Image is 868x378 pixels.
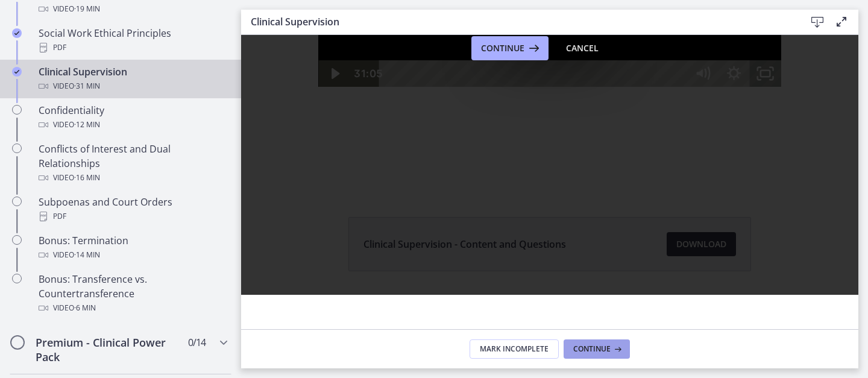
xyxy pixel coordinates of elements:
div: Video [39,171,227,185]
div: Playbar [149,308,438,335]
h3: Clinical Supervision [251,14,786,29]
span: · 14 min [74,248,100,262]
span: · 6 min [74,301,96,315]
button: Continue [564,339,630,359]
div: Clinical Supervision [39,65,227,93]
div: Bonus: Termination [39,233,227,262]
button: Mark Incomplete [470,339,559,359]
button: Continue [471,36,549,60]
div: Video [39,248,227,262]
div: Social Work Ethical Principles [39,26,227,55]
span: Continue [573,344,611,354]
button: Cancel [556,36,608,60]
span: 0 / 14 [188,335,206,350]
button: Show settings menu [477,308,509,335]
div: Cancel [566,41,599,55]
button: Mute [446,308,477,335]
div: Bonus: Transference vs. Countertransference [39,272,227,315]
span: · 19 min [74,2,100,16]
div: Video [39,118,227,132]
span: · 12 min [74,118,100,132]
i: Completed [12,28,22,38]
button: Play Video [77,308,108,335]
span: · 16 min [74,171,100,185]
span: · 31 min [74,79,100,93]
button: Unfullscreen [509,308,540,335]
i: Completed [12,67,22,77]
h2: Premium - Clinical Power Pack [36,335,183,364]
div: Video [39,301,227,315]
span: Continue [481,41,524,55]
span: Mark Incomplete [480,344,549,354]
div: Video [39,2,227,16]
div: Subpoenas and Court Orders [39,195,227,224]
div: Conflicts of Interest and Dual Relationships [39,142,227,185]
div: Confidentiality [39,103,227,132]
div: Video [39,79,227,93]
div: PDF [39,40,227,55]
div: PDF [39,209,227,224]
